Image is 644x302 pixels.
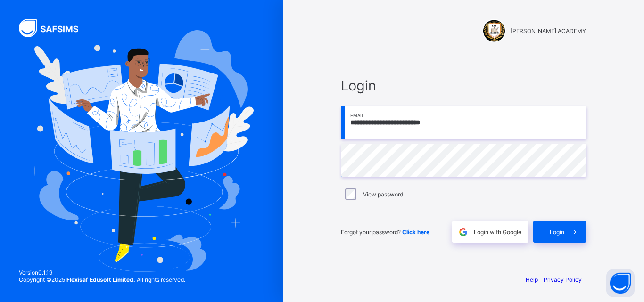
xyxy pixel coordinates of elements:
[550,229,564,236] span: Login
[511,27,586,34] span: [PERSON_NAME] ACADEMY
[19,276,185,283] span: Copyright © 2025 All rights reserved.
[341,229,429,236] span: Forgot your password?
[19,19,90,37] img: SAFSIMS Logo
[341,77,586,94] span: Login
[606,269,635,297] button: Open asap
[544,276,582,283] a: Privacy Policy
[66,276,135,283] strong: Flexisaf Edusoft Limited.
[363,191,403,198] label: View password
[474,229,521,236] span: Login with Google
[29,30,254,271] img: Hero Image
[402,229,429,236] a: Click here
[526,276,538,283] a: Help
[458,227,469,237] img: google.396cfc9801f0270233282035f929180a.svg
[19,269,185,276] span: Version 0.1.19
